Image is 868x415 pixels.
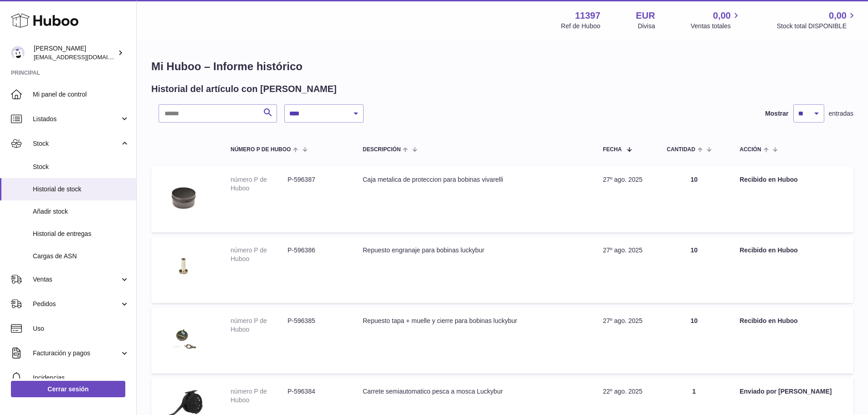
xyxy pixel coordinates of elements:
[33,230,129,238] span: Historial de entregas
[603,147,621,153] span: Fecha
[740,246,798,254] strong: Recibido en Huboo
[740,317,798,324] strong: Recibido en Huboo
[657,307,730,374] td: 10
[765,109,788,118] label: Mostrar
[288,387,344,405] dd: P-596384
[594,237,657,303] td: 27º ago. 2025
[713,10,731,22] span: 0,00
[288,246,344,263] dd: P-596386
[740,388,832,395] strong: Enviado por [PERSON_NAME]
[33,207,129,216] span: Añadir stock
[777,10,857,31] a: 0,00 Stock total DISPONIBLE
[33,324,129,333] span: Uso
[575,10,601,22] strong: 11397
[657,237,730,303] td: 10
[638,22,655,31] div: Divisa
[11,381,125,397] a: Cerrar sesión
[667,147,695,153] span: Cantidad
[33,90,129,99] span: Mi panel de control
[33,185,129,194] span: Historial de stock
[657,166,730,232] td: 10
[33,275,120,284] span: Ventas
[33,252,129,261] span: Cargas de ASN
[231,317,288,334] dt: número P de Huboo
[151,59,853,74] h1: Mi Huboo – Informe histórico
[33,349,120,358] span: Facturación y pagos
[160,246,206,292] img: 1668436868.jpg
[288,317,344,334] dd: P-596385
[561,22,600,31] div: Ref de Huboo
[34,53,134,61] span: [EMAIL_ADDRESS][DOMAIN_NAME]
[231,246,288,263] dt: número P de Huboo
[594,166,657,232] td: 27º ago. 2025
[33,374,129,382] span: Incidencias
[11,46,25,60] img: info@luckybur.com
[829,10,847,22] span: 0,00
[636,10,655,22] strong: EUR
[829,109,853,118] span: entradas
[33,163,129,171] span: Stock
[231,147,291,153] span: número P de Huboo
[151,83,337,95] h2: Historial del artículo con [PERSON_NAME]
[363,147,401,153] span: Descripción
[354,307,594,374] td: Repuesto tapa + muelle y cierre para bobinas luckybur
[740,176,798,183] strong: Recibido en Huboo
[691,22,741,31] span: Ventas totales
[160,317,206,362] img: 1668436829.jpg
[33,300,120,308] span: Pedidos
[354,237,594,303] td: Repuesto engranaje para bobinas luckybur
[354,166,594,232] td: Caja metalica de proteccion para bobinas vivarelli
[231,387,288,405] dt: número P de Huboo
[594,307,657,374] td: 27º ago. 2025
[231,175,288,193] dt: número P de Huboo
[288,175,344,193] dd: P-596387
[34,44,116,61] div: [PERSON_NAME]
[33,115,120,123] span: Listados
[777,22,857,31] span: Stock total DISPONIBLE
[740,147,761,153] span: Acción
[33,139,120,148] span: Stock
[160,175,206,221] img: 1668436908.png
[691,10,741,31] a: 0,00 Ventas totales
